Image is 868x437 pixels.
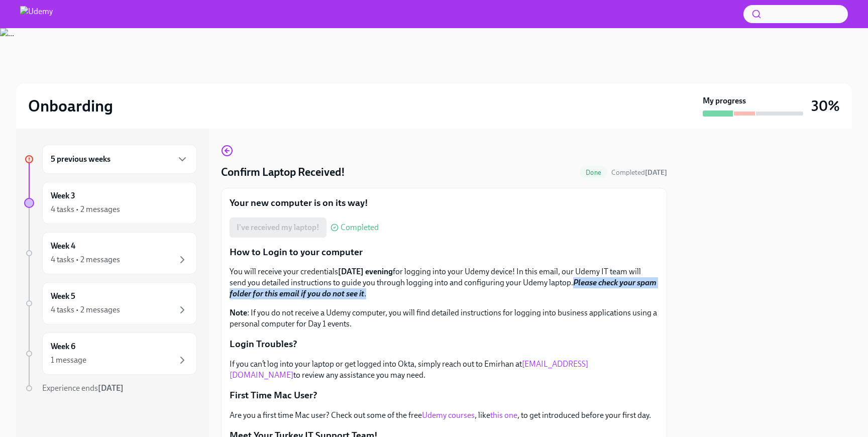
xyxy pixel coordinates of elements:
[230,359,659,381] p: If you can’t log into your laptop or get logged into Okta, simply reach out to Emirhan at to revi...
[42,145,197,174] div: 5 previous weeks
[338,267,393,276] strong: [DATE] evening
[645,168,667,177] strong: [DATE]
[490,410,517,420] a: this one
[24,232,197,274] a: Week 44 tasks • 2 messages
[422,410,475,420] a: Udemy courses
[703,95,746,106] strong: My progress
[341,224,379,232] span: Completed
[230,410,659,421] p: Are you a first time Mac user? Check out some of the free , like , to get introduced before your ...
[20,6,53,22] img: Udemy
[51,154,111,165] h6: 5 previous weeks
[98,383,124,393] strong: [DATE]
[51,254,120,265] div: 4 tasks • 2 messages
[230,338,659,351] p: Login Troubles?
[24,182,197,224] a: Week 34 tasks • 2 messages
[230,266,659,299] p: You will receive your credentials for logging into your Udemy device! In this email, our Udemy IT...
[611,168,667,177] span: September 19th, 2025 00:21
[51,304,120,315] div: 4 tasks • 2 messages
[51,341,75,352] h6: Week 6
[51,355,86,366] div: 1 message
[811,97,840,115] h3: 30%
[230,196,659,209] p: Your new computer is on its way!
[230,389,659,402] p: First Time Mac User?
[221,165,345,180] h4: Confirm Laptop Received!
[230,307,659,330] p: : If you do not receive a Udemy computer, you will find detailed instructions for logging into bu...
[24,282,197,324] a: Week 54 tasks • 2 messages
[230,308,247,317] strong: Note
[51,291,75,302] h6: Week 5
[611,168,667,177] span: Completed
[28,96,113,116] h2: Onboarding
[51,190,75,201] h6: Week 3
[24,333,197,375] a: Week 61 message
[51,241,75,252] h6: Week 4
[230,246,659,259] p: How to Login to your computer
[42,383,124,393] span: Experience ends
[51,204,120,215] div: 4 tasks • 2 messages
[580,169,607,176] span: Done
[230,359,588,380] a: [EMAIL_ADDRESS][DOMAIN_NAME]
